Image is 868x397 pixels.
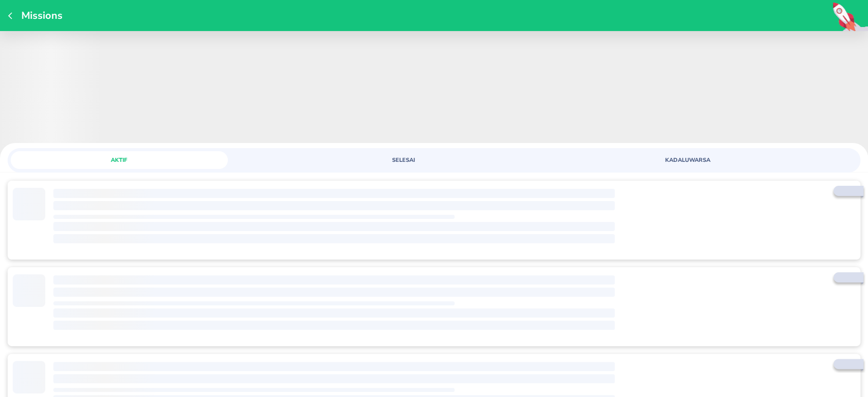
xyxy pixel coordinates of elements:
[53,234,615,243] span: ‌
[53,215,455,219] span: ‌
[295,151,573,169] a: SELESAI
[13,361,45,393] span: ‌
[53,275,615,285] span: ‌
[53,288,615,297] span: ‌
[53,189,615,198] span: ‌
[301,156,506,164] span: SELESAI
[53,362,615,371] span: ‌
[17,156,222,164] span: AKTIF
[53,308,615,318] span: ‌
[13,274,45,307] span: ‌
[8,148,860,169] div: loyalty mission tabs
[53,301,455,305] span: ‌
[585,156,790,164] span: KADALUWARSA
[16,9,63,22] p: Missions
[53,321,615,330] span: ‌
[13,188,45,220] span: ‌
[53,374,615,383] span: ‌
[579,151,857,169] a: KADALUWARSA
[11,151,289,169] a: AKTIF
[53,388,455,392] span: ‌
[53,222,615,231] span: ‌
[53,201,615,210] span: ‌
